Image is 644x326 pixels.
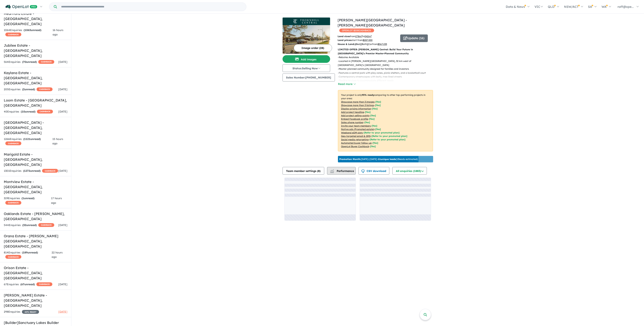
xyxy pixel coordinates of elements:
button: Image order (28) [294,44,332,52]
span: [DATE] [58,169,67,173]
span: 1 [22,197,24,200]
u: Sales phone number [341,121,364,124]
button: CSV download [359,167,389,175]
u: 278 m [356,35,363,38]
span: [Yes] [376,128,381,131]
strong: ( unread) [22,197,34,200]
div: 40 Enquir ies [4,109,53,114]
u: Showcase more than 3 images [341,100,375,103]
span: [ Yes ] [375,104,381,107]
button: Sales Number:[PHONE_NUMBER] [283,74,335,81]
span: [ Yes ] [376,100,381,103]
span: CASHBACK [37,87,53,91]
span: CASHBACK [36,282,52,286]
strong: ( unread) [22,88,35,91]
p: LIMITED OFFER: [PERSON_NAME] Central: Build Your Future in [GEOGRAPHIC_DATA]’s Premier Master-Pla... [338,48,433,55]
sup: 2 [371,35,372,37]
u: OpenLot Buyer Cashback [341,145,369,148]
u: 4 [355,43,356,46]
span: Performance [331,169,354,173]
u: Display pricing information [341,107,371,110]
a: [PERSON_NAME][GEOGRAPHIC_DATA] - [PERSON_NAME][GEOGRAPHIC_DATA] [338,18,407,27]
button: Read more [338,82,356,86]
h5: [PERSON_NAME] Estate - [GEOGRAPHIC_DATA] , [GEOGRAPHIC_DATA] [4,293,67,308]
strong: ( unread) [24,28,41,32]
span: [Refer to your promoted plan] [364,131,400,134]
h5: Jubilee Estate - [GEOGRAPHIC_DATA] , [GEOGRAPHIC_DATA] [4,43,67,58]
h5: Kaylana Estate - [GEOGRAPHIC_DATA] , [GEOGRAPHIC_DATA] [4,70,67,86]
button: Performance [327,167,356,175]
span: CASHBACK [38,60,54,64]
b: 11 unique leads [378,158,396,161]
span: OPENLOT $ 200 CASHBACK [339,29,374,32]
span: 15 hours ago [52,137,63,145]
sup: 2 [362,35,363,37]
button: Add images [283,55,330,63]
button: All enquiries (1883) [392,167,427,175]
u: Add project selling-points [341,114,370,117]
h5: Marigold Estate - [GEOGRAPHIC_DATA] , [GEOGRAPHIC_DATA] [4,152,67,167]
u: 2 [367,43,368,46]
u: Social media retargeting [341,138,369,141]
img: bar-chart.svg [330,171,334,173]
span: [ Yes ] [365,121,370,124]
div: 544 Enquir ies [4,223,54,228]
span: 2 [23,88,25,91]
span: 1272 [24,169,30,173]
span: 1121 [24,137,30,141]
img: Thornhill Central Estate - Thornhill Park Logo [284,19,329,24]
p: Your project is only comparing to other top-performing projects in your area: - - - - - - - - - -... [338,90,433,151]
span: [DATE] [58,310,67,313]
strong: ( unread) [22,223,37,227]
b: Land sizes [338,35,350,38]
u: Invite your team members [341,124,371,127]
h5: Heartford Estate - [GEOGRAPHIC_DATA] , [GEOGRAPHIC_DATA] [4,11,67,26]
u: Add project headline [341,111,364,113]
span: [ Yes ] [365,111,371,113]
span: [Yes] [373,141,378,144]
span: CASHBACK [5,255,21,259]
span: 1063 [25,28,31,32]
u: $ 567,233 [378,43,387,46]
input: Try estate name, suburb, builder or developer [58,3,245,11]
img: line-chart.svg [330,169,334,171]
button: Team member settings (8) [283,167,324,175]
strong: ( unread) [23,137,41,141]
span: [Yes] [370,145,376,148]
b: Promotion Month: [340,158,361,161]
p: Bed Bath Car from [338,42,397,46]
strong: ( unread) [20,283,35,286]
span: [ Yes ] [372,107,378,110]
a: Thornhill Central Estate - Thornhill Park LogoThornhill Central Estate - Thornhill Park [283,18,330,54]
span: [DATE] [58,283,67,286]
b: Land prices [338,39,352,42]
div: 564 Enquir ies [4,60,54,64]
div: 298 Enquir ies [4,310,39,314]
span: raff@ope... [618,5,634,9]
h5: Orison Estate - [GEOGRAPHIC_DATA] , [GEOGRAPHIC_DATA] [4,265,67,281]
span: [DATE] [58,110,67,113]
span: CASHBACK [38,223,54,227]
h5: Oaklands Estate - [PERSON_NAME] , [GEOGRAPHIC_DATA] [4,211,67,221]
strong: ( unread) [23,169,41,173]
h5: [GEOGRAPHIC_DATA] - [GEOGRAPHIC_DATA] , [GEOGRAPHIC_DATA] [4,120,67,135]
span: 22 hours ago [52,251,63,259]
u: Showcase more than 3 listings [341,104,374,107]
u: $ 287,000 [363,39,373,42]
span: 189 [23,251,27,254]
div: 319 Enquir ies [4,196,51,205]
span: [DATE] [58,88,67,91]
p: - Master-planned community designed for families and investors [338,67,436,71]
h5: [Builder] Sanctuary Lakes Builder [4,320,67,325]
span: [ Yes ] [372,124,377,127]
div: 205 Enquir ies [4,87,53,92]
button: Update (16) [400,34,428,42]
h5: Montview Estate - [GEOGRAPHIC_DATA] , [GEOGRAPHIC_DATA] [4,179,67,195]
p: [DATE] - [DATE] - ( 13 leads estimated) [340,157,418,161]
img: Thornhill Central Estate - Thornhill Park [283,25,330,54]
span: [Refer to your promoted plan] [370,138,406,141]
div: 1301 Enquir ies [4,169,58,173]
span: 10 [22,110,25,113]
h5: Loom Estate - [GEOGRAPHIC_DATA] , [GEOGRAPHIC_DATA] [4,98,67,108]
span: 8 [318,169,320,173]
